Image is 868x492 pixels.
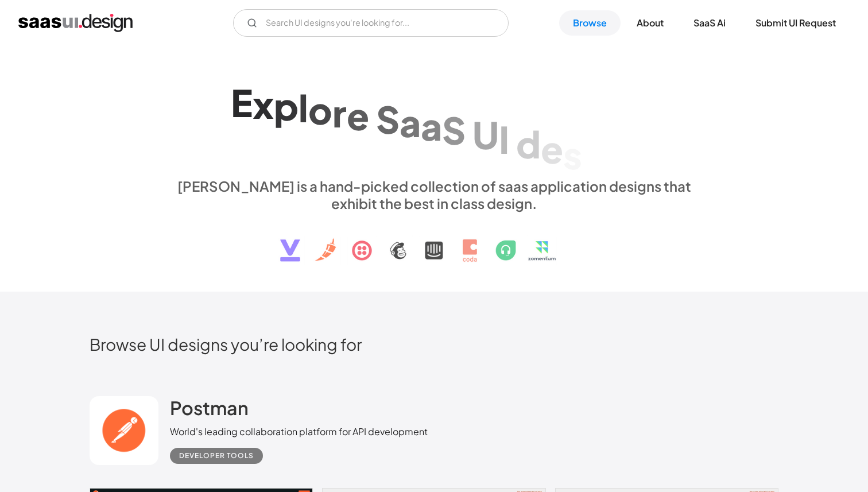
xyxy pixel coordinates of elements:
[516,122,541,166] div: d
[231,80,253,125] div: E
[347,94,369,138] div: e
[253,82,274,126] div: x
[332,91,347,135] div: r
[299,86,308,130] div: l
[623,10,677,36] a: About
[541,127,563,171] div: e
[233,9,509,37] form: Email Form
[18,14,133,32] a: home
[680,10,739,36] a: SaaS Ai
[742,10,850,36] a: Submit UI Request
[170,396,249,419] h2: Postman
[170,78,698,166] h1: Explore SaaS UI design patterns & interactions.
[421,104,442,148] div: a
[170,396,249,425] a: Postman
[472,113,499,157] div: U
[499,117,509,161] div: I
[400,100,421,145] div: a
[179,449,254,463] div: Developer tools
[559,10,621,36] a: Browse
[260,212,608,272] img: text, icon, saas logo
[442,108,466,152] div: S
[170,177,698,212] div: [PERSON_NAME] is a hand-picked collection of saas application designs that exhibit the best in cl...
[170,425,428,439] div: World's leading collaboration platform for API development
[233,9,509,37] input: Search UI designs you're looking for...
[90,334,778,354] h2: Browse UI designs you’re looking for
[563,133,582,177] div: s
[274,84,299,128] div: p
[376,97,400,141] div: S
[308,88,332,132] div: o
